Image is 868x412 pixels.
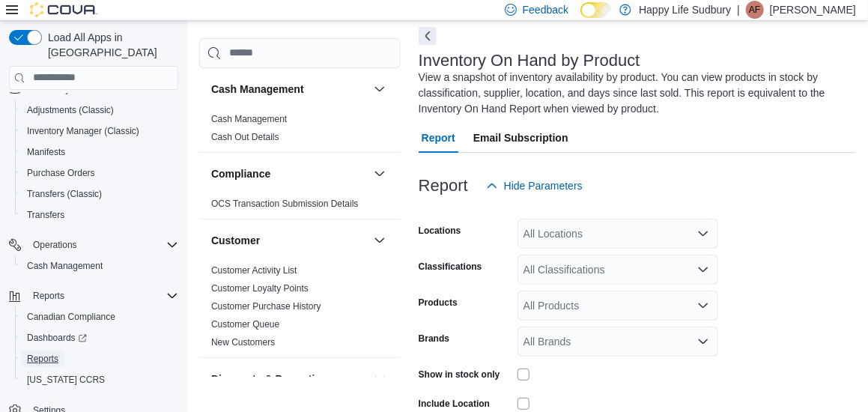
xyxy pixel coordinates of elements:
[15,184,184,205] button: Transfers (Classic)
[211,198,359,208] a: OCS Transaction Submission Details
[371,164,389,182] button: Compliance
[27,236,83,254] button: Operations
[21,371,111,389] a: [US_STATE] CCRS
[21,101,178,119] span: Adjustments (Classic)
[419,70,849,117] div: View a snapshot of inventory availability by product. You can view products in stock by classific...
[15,205,184,225] button: Transfers
[199,194,401,218] div: Compliance
[211,197,359,209] span: OCS Transaction Submission Details
[211,318,279,330] span: Customer Queue
[211,336,275,348] span: New Customers
[27,287,178,305] span: Reports
[211,232,260,247] h3: Customer
[580,2,612,18] input: Dark Mode
[419,333,449,345] label: Brands
[15,163,184,184] button: Purchase Orders
[15,255,184,276] button: Cash Management
[3,285,184,306] button: Reports
[27,146,65,158] span: Manifests
[21,164,101,182] a: Purchase Orders
[3,234,184,255] button: Operations
[697,228,709,240] button: Open list of options
[15,142,184,163] button: Manifests
[15,121,184,142] button: Inventory Manager (Classic)
[419,261,482,273] label: Classifications
[33,239,77,251] span: Operations
[211,264,297,276] span: Customer Activity List
[523,2,568,17] span: Feedback
[211,282,309,293] a: Customer Loyalty Points
[746,1,764,19] div: Amanda Filiatrault
[211,264,297,275] a: Customer Activity List
[211,300,321,312] span: Customer Purchase History
[21,308,178,326] span: Canadian Compliance
[27,374,105,386] span: [US_STATE] CCRS
[211,371,333,386] h3: Discounts & Promotions
[211,371,368,386] button: Discounts & Promotions
[15,369,184,390] button: [US_STATE] CCRS
[21,206,70,224] a: Transfers
[27,125,139,137] span: Inventory Manager (Classic)
[419,398,490,410] label: Include Location
[211,336,275,347] a: New Customers
[211,130,279,142] span: Cash Out Details
[419,225,461,237] label: Locations
[21,206,178,224] span: Transfers
[30,2,97,17] img: Cova
[211,81,368,96] button: Cash Management
[697,336,709,348] button: Open list of options
[21,122,145,140] a: Inventory Manager (Classic)
[211,81,304,96] h3: Cash Management
[27,104,114,116] span: Adjustments (Classic)
[21,350,178,368] span: Reports
[697,300,709,312] button: Open list of options
[15,327,184,348] a: Dashboards
[21,257,109,275] a: Cash Management
[211,232,368,247] button: Customer
[371,369,389,387] button: Discounts & Promotions
[42,30,178,60] span: Load All Apps in [GEOGRAPHIC_DATA]
[27,188,102,200] span: Transfers (Classic)
[27,332,87,344] span: Dashboards
[21,101,120,119] a: Adjustments (Classic)
[21,143,178,161] span: Manifests
[211,113,287,124] a: Cash Management
[419,27,437,45] button: Next
[27,311,115,323] span: Canadian Compliance
[639,1,731,19] p: Happy Life Sudbury
[27,287,70,305] button: Reports
[27,353,58,365] span: Reports
[480,171,589,201] button: Hide Parameters
[371,231,389,249] button: Customer
[504,178,583,193] span: Hide Parameters
[21,350,64,368] a: Reports
[27,209,64,221] span: Transfers
[21,122,178,140] span: Inventory Manager (Classic)
[33,290,64,302] span: Reports
[211,318,279,329] a: Customer Queue
[697,264,709,276] button: Open list of options
[15,306,184,327] button: Canadian Compliance
[21,185,178,203] span: Transfers (Classic)
[770,1,856,19] p: [PERSON_NAME]
[580,18,581,19] span: Dark Mode
[21,257,178,275] span: Cash Management
[21,143,71,161] a: Manifests
[749,1,760,19] span: AF
[211,166,270,181] h3: Compliance
[21,329,93,347] a: Dashboards
[27,260,103,272] span: Cash Management
[211,166,368,181] button: Compliance
[422,123,455,153] span: Report
[199,261,401,357] div: Customer
[21,164,178,182] span: Purchase Orders
[21,371,178,389] span: Washington CCRS
[21,308,121,326] a: Canadian Compliance
[737,1,740,19] p: |
[15,100,184,121] button: Adjustments (Classic)
[27,167,95,179] span: Purchase Orders
[21,329,178,347] span: Dashboards
[27,236,178,254] span: Operations
[211,131,279,142] a: Cash Out Details
[199,109,401,151] div: Cash Management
